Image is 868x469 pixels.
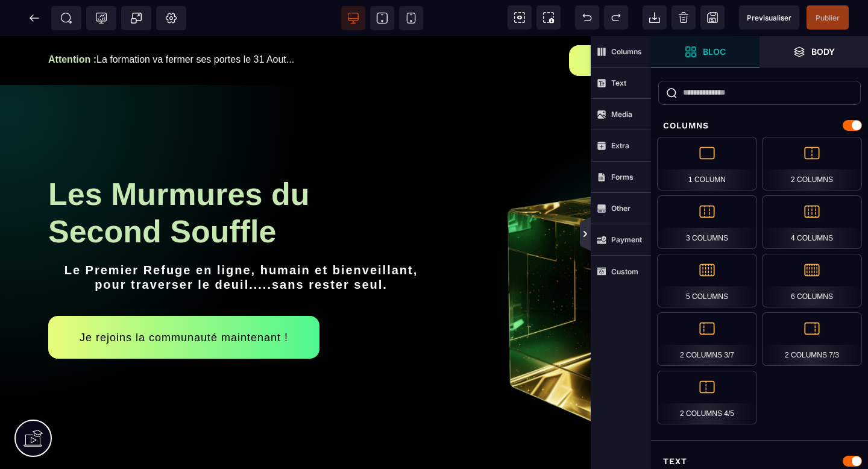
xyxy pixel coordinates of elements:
span: Publier [816,13,840,22]
div: 1 Column [657,137,757,190]
strong: Media [611,110,632,119]
div: 2 Columns [762,137,862,190]
div: 5 Columns [657,254,757,307]
div: 3 Columns [657,195,757,249]
strong: Text [611,78,626,87]
div: 2 Columns 7/3 [762,312,862,366]
div: 2 Columns 4/5 [657,371,757,424]
span: Preview [739,5,799,30]
strong: Extra [611,141,629,150]
span: Popup [130,12,142,24]
div: 4 Columns [762,195,862,249]
span: Open Layer Manager [759,36,868,68]
span: SEO [60,12,72,24]
span: Attention : [48,18,96,28]
span: Setting Body [165,12,177,24]
strong: Custom [611,267,638,276]
strong: Bloc [703,47,726,56]
text: La formation va fermer ses portes le 31 Aout... [48,15,569,32]
div: 6 Columns [762,254,862,307]
strong: Other [611,204,631,213]
button: Je rejoins la formation maintenant ! [569,9,820,40]
span: Screenshot [536,5,561,30]
h1: Les Murmures du Second Souffle [48,133,434,221]
strong: Body [811,47,835,56]
strong: Payment [611,235,642,244]
span: Tracking [95,12,107,24]
span: Previsualiser [747,13,791,22]
strong: Forms [611,172,634,181]
button: Je rejoins la communauté maintenant ! [48,280,319,323]
img: 58ea2dc77b4ac24cb060f214351710eb_Cube.png [491,133,763,404]
strong: Columns [611,47,642,56]
div: Columns [651,115,868,137]
span: Open Blocks [651,36,759,68]
div: 2 Columns 3/7 [657,312,757,366]
span: View components [508,5,532,30]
